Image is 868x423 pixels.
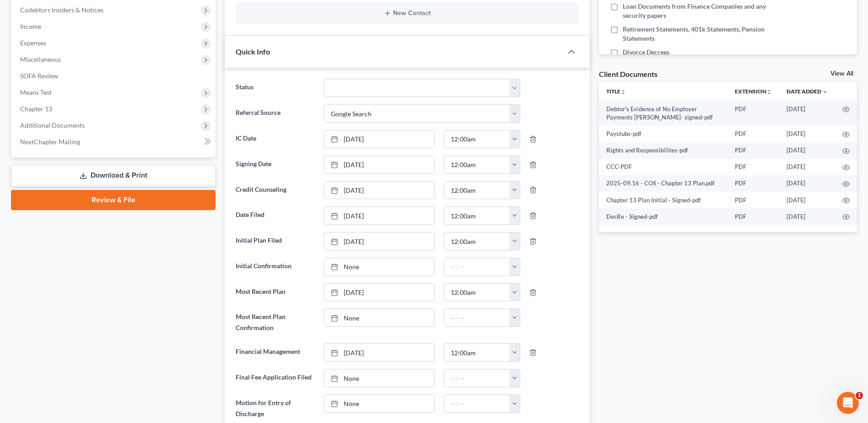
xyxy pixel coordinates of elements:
a: None [324,369,434,387]
i: unfold_more [620,89,626,95]
input: -- : -- [444,207,510,224]
span: Loan Documents from Finance Companies and any security papers [623,2,785,20]
a: NextChapter Mailing [13,134,216,150]
td: [DATE] [779,159,835,175]
input: -- : -- [444,182,510,199]
a: [DATE] [324,344,434,361]
span: SOFA Review [20,72,58,80]
a: None [324,395,434,412]
td: PDF [728,208,779,225]
span: Additional Documents [20,121,85,129]
td: PDF [728,192,779,208]
a: View All [830,70,853,77]
a: Download & Print [11,165,216,186]
label: Initial Confirmation [231,258,319,276]
span: Retirement Statements, 401k Statements, Pension Statements [623,25,785,43]
label: Most Recent Plan Confirmation [231,309,319,336]
a: Extensionunfold_more [735,88,772,95]
span: Codebtors Insiders & Notices [20,6,103,14]
input: -- : -- [444,309,510,326]
input: -- : -- [444,344,510,361]
input: -- : -- [444,130,510,148]
td: PDF [728,175,779,192]
span: Expenses [20,39,46,47]
span: Chapter 13 [20,105,52,113]
label: IC Date [231,130,319,148]
a: [DATE] [324,233,434,250]
span: Divorce Decrees [623,48,669,57]
input: -- : -- [444,156,510,174]
td: [DATE] [779,101,835,126]
td: [DATE] [779,125,835,142]
input: -- : -- [444,284,510,301]
label: Motion for Entry of Discharge [231,395,319,422]
i: expand_more [822,89,828,95]
span: Quick Info [236,47,270,56]
a: Date Added expand_more [787,88,828,95]
td: DecRe - Signed-pdf [599,208,728,225]
td: CCC-PDF [599,159,728,175]
span: NextChapter Mailing [20,138,80,146]
a: Review & File [11,190,216,210]
a: Titleunfold_more [606,88,626,95]
td: 2025-09.16 - COS - Chapter 13 Plan.pdf [599,175,728,192]
i: unfold_more [766,89,772,95]
a: [DATE] [324,284,434,301]
label: Date Filed [231,206,319,225]
span: 1 [856,392,863,399]
span: Income [20,22,41,30]
td: Chapter 13 Plan Initial - Signed-pdf [599,192,728,208]
a: [DATE] [324,207,434,224]
td: [DATE] [779,208,835,225]
td: [DATE] [779,142,835,159]
label: Signing Date [231,156,319,174]
input: -- : -- [444,395,510,412]
td: Debtor's Evidence of No Employer Payments [PERSON_NAME]- signed-pdf [599,101,728,126]
a: [DATE] [324,130,434,148]
span: Means Test [20,88,52,96]
a: [DATE] [324,156,434,174]
td: Rights and Responsibilites-pdf [599,142,728,159]
button: New Contact [243,10,571,17]
td: PDF [728,142,779,159]
td: PDF [728,101,779,126]
label: Most Recent Plan [231,283,319,302]
td: [DATE] [779,175,835,192]
a: None [324,309,434,326]
td: PDF [728,125,779,142]
span: Miscellaneous [20,55,61,63]
label: Financial Management [231,343,319,362]
label: Final Fee Application Filed [231,369,319,387]
td: Paystubs-pdf [599,125,728,142]
label: Referral Source [231,104,319,123]
a: None [324,258,434,276]
input: -- : -- [444,233,510,250]
label: Credit Counseling [231,181,319,200]
div: Client Documents [599,69,658,79]
label: Status [231,79,319,97]
iframe: Intercom live chat [837,392,859,414]
input: -- : -- [444,258,510,276]
a: [DATE] [324,182,434,199]
td: [DATE] [779,192,835,208]
label: Initial Plan Filed [231,232,319,250]
a: SOFA Review [13,68,216,84]
td: PDF [728,159,779,175]
input: -- : -- [444,369,510,387]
